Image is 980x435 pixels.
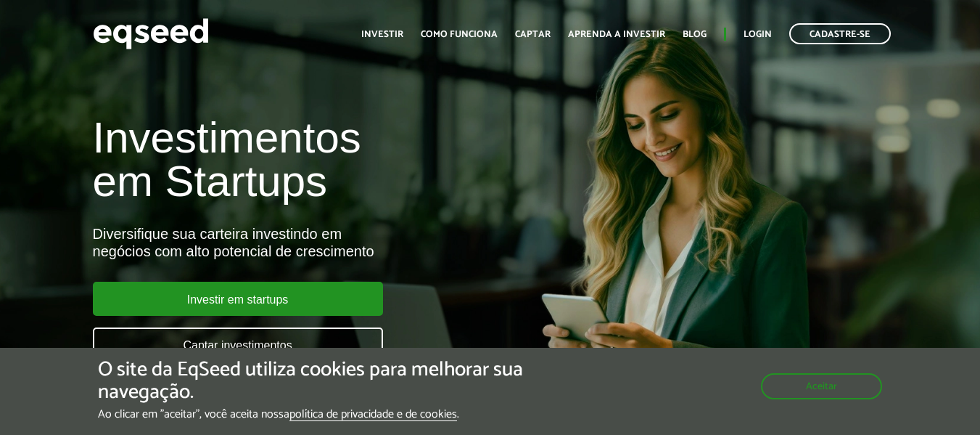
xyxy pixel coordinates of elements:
[761,373,882,399] button: Aceitar
[93,282,383,316] a: Investir em startups
[98,407,568,421] p: Ao clicar em "aceitar", você aceita nossa .
[98,359,568,404] h5: O site da EqSeed utiliza cookies para melhorar sua navegação.
[361,30,403,39] a: Investir
[568,30,665,39] a: Aprenda a investir
[515,30,551,39] a: Captar
[683,30,707,39] a: Blog
[289,409,457,421] a: política de privacidade e de cookies
[421,30,498,39] a: Como funciona
[93,225,561,260] div: Diversifique sua carteira investindo em negócios com alto potencial de crescimento
[789,23,891,44] a: Cadastre-se
[93,15,209,53] img: EqSeed
[93,116,561,203] h1: Investimentos em Startups
[744,30,772,39] a: Login
[93,328,383,362] a: Captar investimentos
